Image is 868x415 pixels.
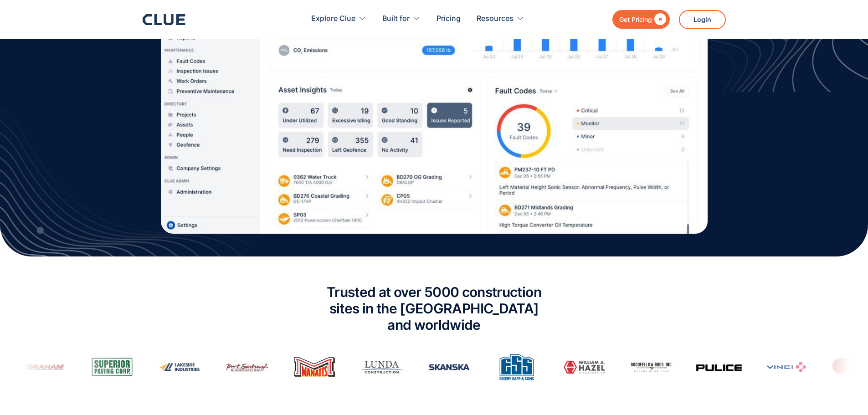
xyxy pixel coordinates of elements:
[309,284,560,333] h2: Trusted at over 5000 construction sites in the [GEOGRAPHIC_DATA] and worldwide
[359,357,404,377] img: Lunda Construction
[382,5,421,33] div: Built for
[679,10,726,29] a: Login
[224,358,269,376] img: Brent Scarbrough & Co Inc
[156,357,202,377] img: Lakeside Industries
[628,360,674,374] img: Goodfellow Bros
[696,364,741,371] img: Pulice
[619,14,652,25] div: Get Pricing
[493,344,539,390] img: Emery Sapp & Sons
[704,287,868,415] iframe: Chat Widget
[311,5,366,33] div: Explore Clue
[561,359,606,376] img: William A. Hazel
[89,354,134,380] img: Superior Paving Corporation
[291,354,337,380] img: Manatt's Inc
[652,14,666,25] div: 
[437,5,461,33] a: Pricing
[21,357,67,377] img: Graham
[612,10,670,29] a: Get Pricing
[477,5,514,33] div: Resources
[477,5,524,33] div: Resources
[426,358,472,376] img: Skanska
[311,5,355,33] div: Explore Clue
[382,5,410,33] div: Built for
